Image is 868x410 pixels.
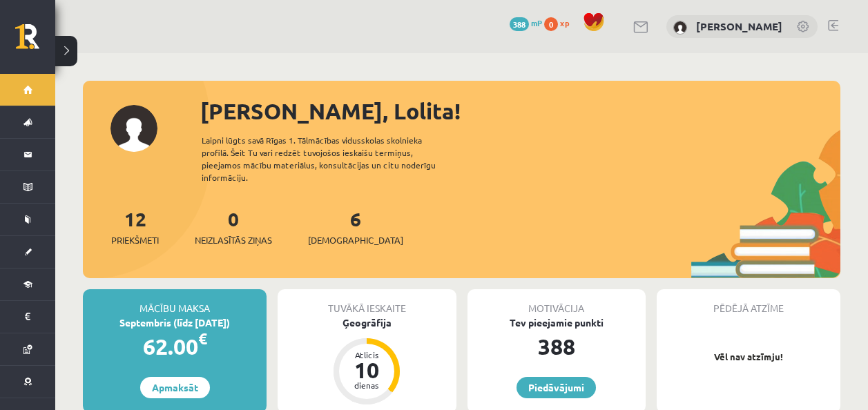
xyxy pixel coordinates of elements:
span: € [198,329,207,349]
a: 388 mP [510,17,542,28]
div: Mācību maksa [83,289,267,315]
span: [DEMOGRAPHIC_DATA] [308,233,403,247]
a: Apmaksāt [140,377,210,398]
a: 6[DEMOGRAPHIC_DATA] [308,206,403,247]
div: Tev pieejamie punkti [467,315,646,330]
span: 388 [510,17,529,31]
div: Atlicis [346,351,387,359]
a: 0Neizlasītās ziņas [195,206,272,247]
span: 0 [544,17,558,31]
a: 0 xp [544,17,576,28]
a: 12Priekšmeti [111,206,159,247]
p: Vēl nav atzīmju! [664,350,833,364]
span: xp [560,17,569,28]
span: mP [531,17,542,28]
div: 62.00 [83,330,267,363]
div: Tuvākā ieskaite [278,289,456,315]
div: 10 [346,359,387,381]
div: dienas [346,381,387,389]
div: [PERSON_NAME], Lolita! [200,95,840,128]
div: Ģeogrāfija [278,315,456,330]
a: Piedāvājumi [517,377,596,398]
img: Lolita Stepanova [673,21,687,35]
div: Laipni lūgts savā Rīgas 1. Tālmācības vidusskolas skolnieka profilā. Šeit Tu vari redzēt tuvojošo... [202,134,460,184]
div: 388 [467,330,646,363]
a: Ģeogrāfija Atlicis 10 dienas [278,315,456,407]
div: Septembris (līdz [DATE]) [83,315,267,330]
div: Pēdējā atzīme [657,289,840,315]
div: Motivācija [467,289,646,315]
span: Neizlasītās ziņas [195,233,272,247]
a: Rīgas 1. Tālmācības vidusskola [15,24,55,59]
span: Priekšmeti [111,233,159,247]
a: [PERSON_NAME] [696,19,782,33]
